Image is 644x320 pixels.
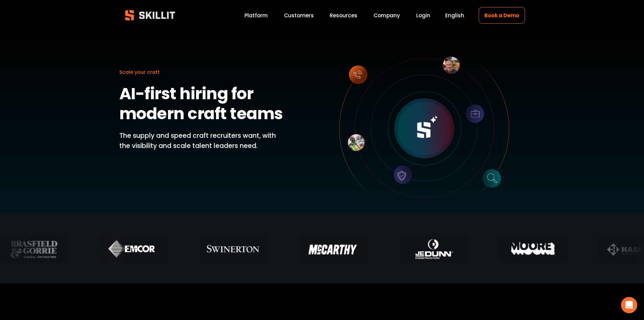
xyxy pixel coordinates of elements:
a: Login [416,11,430,20]
a: Customers [284,11,314,20]
span: Resources [330,12,357,19]
p: The supply and speed craft recruiters want, with the visibility and scale talent leaders need. [119,131,286,151]
div: Open Intercom Messenger [621,297,637,313]
a: Book a Demo [479,7,525,24]
span: English [445,12,464,19]
span: Scale your craft [119,69,160,76]
a: Company [374,11,400,20]
strong: AI-first hiring for modern craft teams [119,82,283,125]
a: Platform [244,11,268,20]
div: language picker [445,11,464,20]
img: Skillit [119,5,181,25]
a: folder dropdown [330,11,357,20]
